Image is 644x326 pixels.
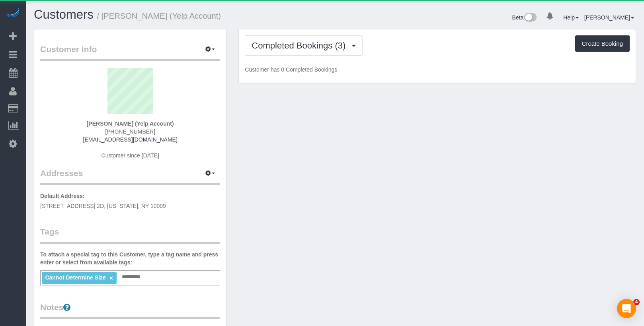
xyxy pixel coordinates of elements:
strong: [PERSON_NAME] (Yelp Account) [87,120,174,127]
label: Default Address: [40,192,85,200]
img: Automaid Logo [5,8,21,19]
legend: Tags [40,226,220,244]
a: × [109,275,113,281]
span: Customer since [DATE] [101,152,159,159]
legend: Customer Info [40,43,220,61]
span: [PHONE_NUMBER] [105,128,155,135]
span: Cannot Determine Size [45,274,105,281]
legend: Notes [40,301,220,319]
span: [STREET_ADDRESS] 2D, [US_STATE], NY 10009 [40,203,166,209]
div: Open Intercom Messenger [617,299,636,318]
small: / [PERSON_NAME] (Yelp Account) [97,12,221,20]
a: [EMAIL_ADDRESS][DOMAIN_NAME] [83,136,178,143]
span: 4 [633,299,640,305]
p: Customer has 0 Completed Bookings [245,66,630,74]
label: To attach a special tag to this Customer, type a tag name and press enter or select from availabl... [40,250,220,266]
button: Create Booking [575,35,630,52]
a: [PERSON_NAME] [584,14,634,21]
a: Beta [512,14,537,21]
span: Completed Bookings (3) [252,41,349,50]
a: Help [563,14,579,21]
img: New interface [523,13,537,23]
button: Completed Bookings (3) [245,35,363,56]
a: Customers [34,8,94,21]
